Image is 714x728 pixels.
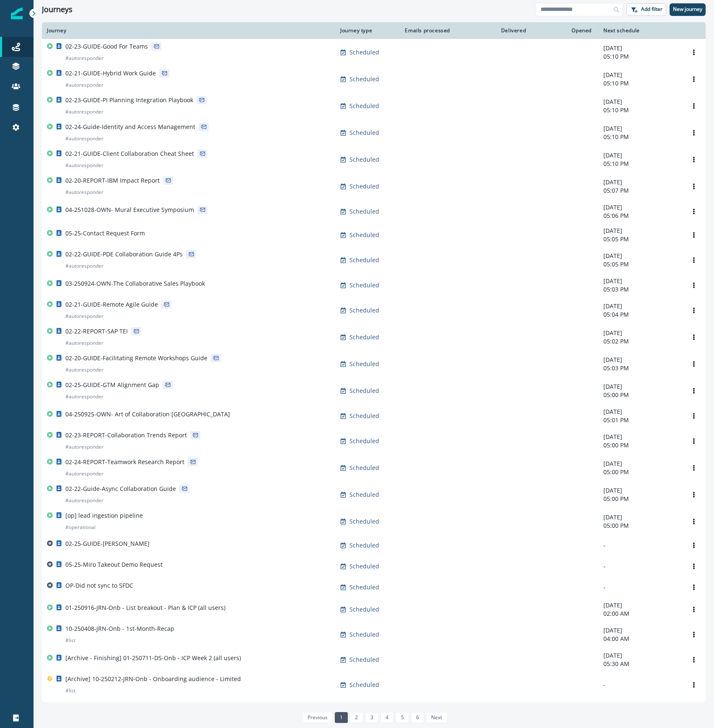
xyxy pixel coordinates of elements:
p: [DATE] [603,601,677,609]
a: Page 6 [411,712,424,723]
p: Scheduled [349,656,379,664]
a: OP-Did not sync to SFDCScheduled--Options [42,577,706,598]
p: 05:00 PM [603,468,677,476]
button: Options [687,153,701,166]
p: 02-20-GUIDE-Facilitating Remote Workshops Guide [65,354,207,362]
p: # autoresponder [65,470,103,478]
a: 02-23-GUIDE-Good For Teams#autoresponderScheduled-[DATE]05:10 PMOptions [42,39,706,66]
p: [DATE] [603,302,677,310]
p: 05:30 AM [603,660,677,668]
p: Scheduled [349,517,379,526]
p: 05:10 PM [603,160,677,168]
button: Options [687,254,701,266]
p: 05-25-Miro Takeout Demo Request [65,560,163,569]
button: Options [687,628,701,641]
button: Options [687,410,701,422]
p: Scheduled [349,562,379,571]
p: New journey [673,6,702,12]
p: 02-25-GUIDE-[PERSON_NAME] [65,540,150,548]
a: Page 1 is your current page [335,712,348,723]
p: # autoresponder [65,161,103,170]
p: # autoresponder [65,366,103,374]
p: 02-22-REPORT-SAP TEI [65,327,128,336]
button: Options [687,603,701,616]
div: Journey type [340,27,393,34]
p: # autoresponder [65,262,103,270]
p: Scheduled [349,437,379,445]
button: Options [687,229,701,241]
p: # autoresponder [65,339,103,347]
button: Options [687,679,701,691]
a: 04-250925-OWN- Art of Collaboration [GEOGRAPHIC_DATA]Scheduled-[DATE]05:01 PMOptions [42,404,706,428]
p: Scheduled [349,256,379,264]
p: [DATE] [603,356,677,364]
p: 05:10 PM [603,52,677,61]
p: 05:03 PM [603,285,677,294]
p: Scheduled [349,490,379,499]
a: 02-23-GUIDE-PI Planning Integration Playbook#autoresponderScheduled-[DATE]05:10 PMOptions [42,93,706,119]
a: 02-22-GUIDE-PDE Collaboration Guide 4Ps#autoresponderScheduled-[DATE]05:05 PMOptions [42,247,706,274]
p: [DATE] [603,178,677,186]
button: Options [687,100,701,112]
a: Page 5 [396,712,409,723]
a: 02-21-GUIDE-Hybrid Work Guide#autoresponderScheduled-[DATE]05:10 PMOptions [42,66,706,93]
p: 04:00 AM [603,635,677,643]
p: # autoresponder [65,312,103,320]
p: 02:00 AM [603,609,677,618]
a: [Archive - Finishing] 01-250711-DS-Onb - ICP Week 2 (all users)Scheduled-[DATE]05:30 AMOptions [42,648,706,671]
p: Scheduled [349,583,379,591]
p: [DATE] [603,460,677,468]
p: [DATE] [603,98,677,106]
p: 05:05 PM [603,235,677,243]
p: 05:03 PM [603,364,677,372]
p: [DATE] [603,71,677,79]
p: - [603,583,677,591]
p: 02-23-GUIDE-Good For Teams [65,42,148,51]
p: # autoresponder [65,54,103,62]
p: 02-24-Guide-Identity and Access Management [65,123,195,131]
button: Options [687,46,701,59]
p: # autoresponder [65,496,103,505]
a: Next page [426,712,447,723]
p: 05:01 PM [603,416,677,424]
button: Options [687,385,701,397]
p: [DATE] [603,329,677,337]
p: 10-250408-JRN-Onb - 1st-Month-Recap [65,625,174,633]
p: 05:10 PM [603,79,677,88]
p: 05:00 PM [603,391,677,399]
p: 04-251028-OWN- Mural Executive Symposium [65,206,194,214]
a: 10-250408-JRN-Onb - 1st-Month-Recap#listScheduled-[DATE]04:00 AMOptions [42,621,706,648]
div: Journey [47,27,330,34]
p: # autoresponder [65,392,103,401]
a: [Archive] 10-250408-JRN-Onb - Onboarding audience - All#listScheduled--Options [42,698,706,725]
a: 05-25-Contact Request FormScheduled-[DATE]05:05 PMOptions [42,223,706,247]
p: Scheduled [349,360,379,368]
ul: Pagination [300,712,448,723]
p: 05:07 PM [603,186,677,195]
p: Scheduled [349,281,379,289]
p: 05:00 PM [603,441,677,449]
p: [DATE] [603,513,677,521]
p: Scheduled [349,75,379,83]
p: # list [65,687,75,695]
button: Options [687,358,701,370]
p: 02-21-GUIDE-Client Collaboration Cheat Sheet [65,150,194,158]
p: [DATE] [603,203,677,212]
p: 02-22-Guide-Async Collaboration Guide [65,485,176,493]
button: Options [687,581,701,594]
p: # autoresponder [65,188,103,196]
a: [op] lead ingestion pipeline#operationalScheduled-[DATE]05:00 PMOptions [42,508,706,535]
p: Scheduled [349,102,379,110]
a: 05-25-Miro Takeout Demo RequestScheduled--Options [42,556,706,577]
p: [DATE] [603,382,677,391]
p: 05:10 PM [603,106,677,114]
p: 02-21-GUIDE-Remote Agile Guide [65,300,158,309]
p: Scheduled [349,630,379,639]
button: Options [687,331,701,343]
p: Scheduled [349,306,379,315]
p: Scheduled [349,155,379,164]
p: # autoresponder [65,134,103,143]
p: 05:05 PM [603,260,677,268]
a: 02-23-REPORT-Collaboration Trends Report#autoresponderScheduled-[DATE]05:00 PMOptions [42,428,706,454]
p: [Archive - Finishing] 01-250711-DS-Onb - ICP Week 2 (all users) [65,654,241,662]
